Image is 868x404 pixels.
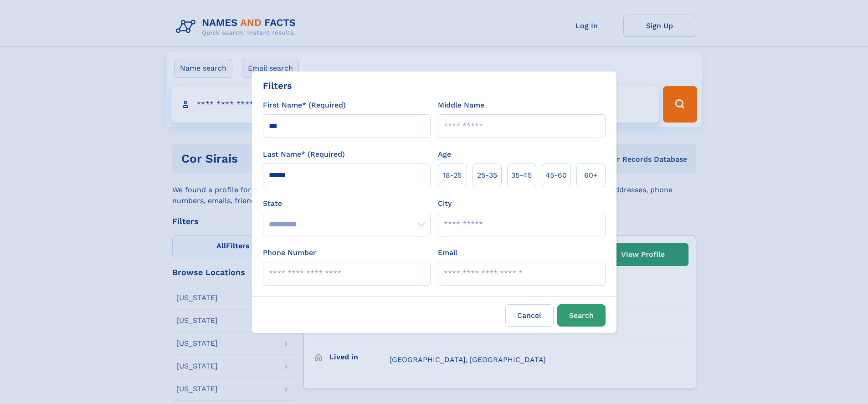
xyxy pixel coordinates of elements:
button: Search [557,304,606,327]
label: Email [438,247,457,258]
label: Middle Name [438,100,484,111]
label: Last Name* (Required) [263,149,345,160]
span: 18‑25 [443,170,462,181]
label: City [438,198,452,209]
span: 45‑60 [545,170,567,181]
label: Cancel [505,304,554,327]
label: State [263,198,431,209]
span: 25‑35 [477,170,497,181]
label: Phone Number [263,247,316,258]
label: Age [438,149,451,160]
div: Filters [263,79,292,92]
span: 60+ [584,170,598,181]
label: First Name* (Required) [263,100,346,111]
span: 35‑45 [511,170,532,181]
